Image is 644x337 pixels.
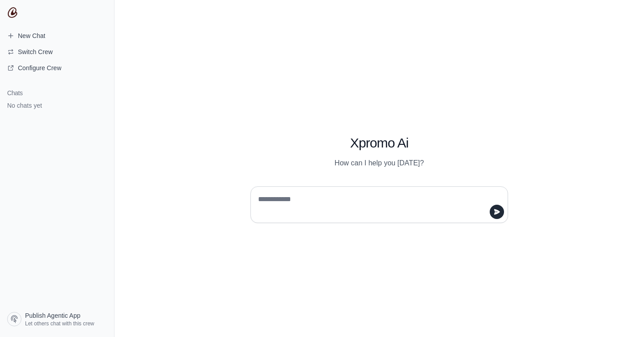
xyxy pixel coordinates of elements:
span: Configure Crew [18,63,61,72]
span: Let others chat with this crew [25,320,94,327]
span: Publish Agentic App [25,311,80,320]
h1: Xpromo Ai [250,135,508,151]
img: CrewAI Logo [7,7,18,18]
button: Switch Crew [4,45,110,59]
a: Configure Crew [4,61,110,75]
a: New Chat [4,29,110,43]
p: How can I help you [DATE]? [250,158,508,168]
span: Switch Crew [18,47,53,56]
a: Publish Agentic App Let others chat with this crew [4,308,110,330]
span: New Chat [18,31,45,40]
